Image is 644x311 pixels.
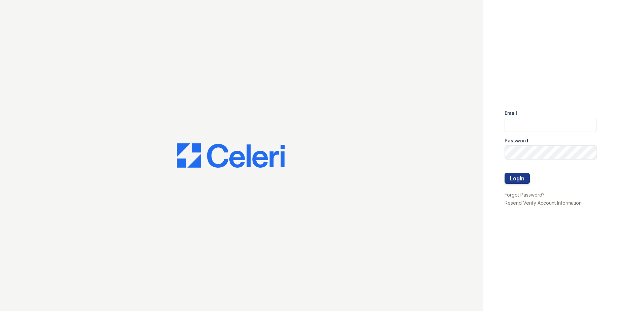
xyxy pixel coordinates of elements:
[505,110,517,116] label: Email
[505,200,582,206] a: Resend Verify Account Information
[505,173,530,184] button: Login
[505,192,545,198] a: Forgot Password?
[177,143,285,168] img: CE_Logo_Blue-a8612792a0a2168367f1c8372b55b34899dd931a85d93a1a3d3e32e68fde9ad4.png
[505,137,528,144] label: Password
